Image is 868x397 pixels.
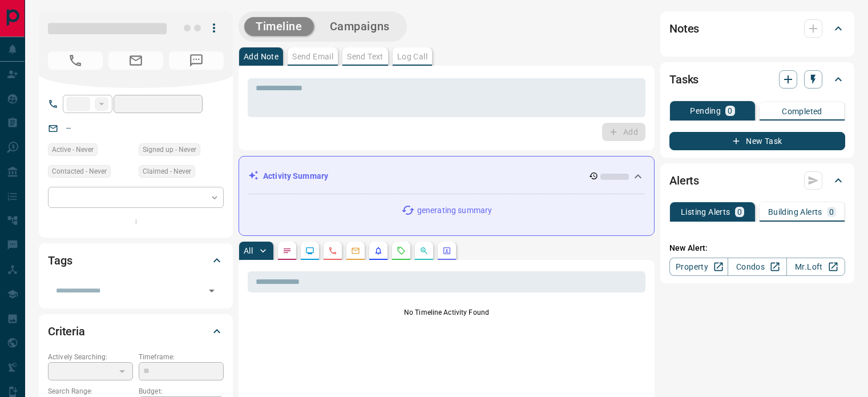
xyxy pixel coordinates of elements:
[669,132,845,150] button: New Task
[669,19,699,38] h2: Notes
[248,166,645,187] div: Activity Summary
[143,144,196,155] span: Signed up - Never
[397,246,406,255] svg: Requests
[669,15,845,42] div: Notes
[169,51,224,70] span: No Number
[48,247,224,274] div: Tags
[244,53,278,61] p: Add Note
[244,17,314,36] button: Timeline
[681,208,730,216] p: Listing Alerts
[204,283,220,299] button: Open
[829,208,834,216] p: 0
[419,246,429,255] svg: Opportunities
[690,107,721,115] p: Pending
[48,352,133,362] p: Actively Searching:
[248,307,645,318] p: No Timeline Activity Found
[52,144,94,155] span: Active - Never
[48,318,224,345] div: Criteria
[669,258,728,276] a: Property
[48,251,72,270] h2: Tags
[669,167,845,194] div: Alerts
[139,352,224,362] p: Timeframe:
[442,246,451,255] svg: Agent Actions
[48,386,133,396] p: Search Range:
[728,258,786,276] a: Condos
[52,166,107,177] span: Contacted - Never
[66,123,71,133] a: --
[786,258,845,276] a: Mr.Loft
[669,242,845,254] p: New Alert:
[669,70,699,89] h2: Tasks
[318,17,401,36] button: Campaigns
[768,208,822,216] p: Building Alerts
[244,247,253,255] p: All
[669,171,699,190] h2: Alerts
[669,66,845,93] div: Tasks
[305,246,314,255] svg: Lead Browsing Activity
[351,246,360,255] svg: Emails
[374,246,383,255] svg: Listing Alerts
[48,51,103,70] span: No Number
[48,322,85,340] h2: Criteria
[282,246,292,255] svg: Notes
[782,107,822,115] p: Completed
[728,107,732,115] p: 0
[417,204,492,216] p: generating summary
[143,166,191,177] span: Claimed - Never
[139,386,224,396] p: Budget:
[108,51,163,70] span: No Email
[737,208,742,216] p: 0
[263,170,328,182] p: Activity Summary
[328,246,337,255] svg: Calls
